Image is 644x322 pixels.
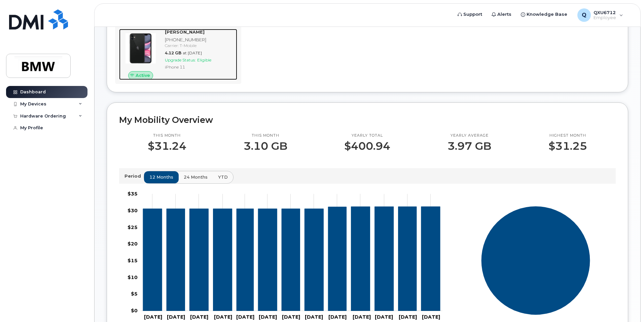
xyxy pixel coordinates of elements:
[448,140,491,152] p: 3.97 GB
[453,8,487,21] a: Support
[487,8,516,21] a: Alerts
[197,57,211,62] span: Eligible
[128,241,138,247] tspan: $20
[183,50,202,55] span: at [DATE]
[344,140,390,152] p: $400.94
[143,206,440,311] g: 864-551-7837
[573,8,628,22] div: QXU6712
[119,29,237,80] a: Active[PERSON_NAME][PHONE_NUMBER]Carrier: T-Mobile4.12 GBat [DATE]Upgrade Status:EligibleiPhone 11
[184,174,208,180] span: 24 months
[165,43,235,48] div: Carrier: T-Mobile
[328,314,347,320] tspan: [DATE]
[594,10,616,15] span: QXU6712
[548,140,587,152] p: $31.25
[148,140,186,152] p: $31.24
[481,206,591,315] g: Series
[165,57,196,62] span: Upgrade Status:
[124,32,157,64] img: iPhone_11.jpg
[128,274,138,280] tspan: $10
[190,314,208,320] tspan: [DATE]
[422,314,440,320] tspan: [DATE]
[128,191,138,197] tspan: $35
[244,133,287,138] p: This month
[244,140,287,152] p: 3.10 GB
[399,314,417,320] tspan: [DATE]
[136,72,150,79] span: Active
[165,64,235,70] div: iPhone 11
[124,173,144,179] p: Period
[497,11,511,18] span: Alerts
[131,308,138,314] tspan: $0
[148,133,186,138] p: This month
[259,314,277,320] tspan: [DATE]
[582,11,586,19] span: Q
[165,37,235,43] div: [PHONE_NUMBER]
[214,314,232,320] tspan: [DATE]
[128,224,138,230] tspan: $25
[218,174,228,180] span: YTD
[236,314,254,320] tspan: [DATE]
[463,11,482,18] span: Support
[131,291,138,297] tspan: $5
[167,314,185,320] tspan: [DATE]
[448,133,491,138] p: Yearly average
[615,293,639,317] iframe: Messenger Launcher
[353,314,371,320] tspan: [DATE]
[165,29,205,35] strong: [PERSON_NAME]
[527,11,567,18] span: Knowledge Base
[119,115,616,125] h2: My Mobility Overview
[375,314,393,320] tspan: [DATE]
[344,133,390,138] p: Yearly total
[165,50,181,55] span: 4.12 GB
[594,15,616,20] span: Employee
[128,207,138,213] tspan: $30
[548,133,587,138] p: Highest month
[305,314,323,320] tspan: [DATE]
[516,8,572,21] a: Knowledge Base
[128,258,138,264] tspan: $15
[282,314,300,320] tspan: [DATE]
[144,314,162,320] tspan: [DATE]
